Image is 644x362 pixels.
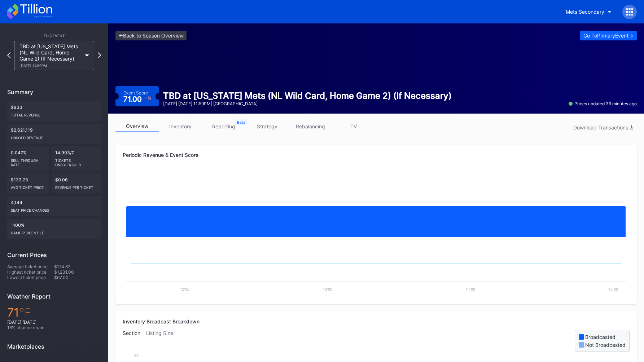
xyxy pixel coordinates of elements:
text: 12:00 [180,287,189,291]
div: TBD at [US_STATE] Mets (NL Wild Card, Home Game 2) (If Necessary) [163,90,452,101]
div: $133.23 [7,173,49,193]
div: 16 % chance of rain [7,325,101,330]
a: overview [115,121,159,132]
div: $67.00 [54,275,101,280]
text: 15:00 [609,287,618,291]
a: strategy [245,121,289,132]
div: Marketplaces [7,343,101,350]
div: Weather Report [7,293,101,300]
div: Total Revenue [11,110,97,117]
a: reporting [202,121,245,132]
div: Mets Secondary [566,9,604,15]
a: TV [332,121,375,132]
div: [DATE] [DATE] 11:59PM | [GEOGRAPHIC_DATA] [163,101,452,106]
div: $174.82 [54,264,101,269]
div: Not Broadcasted [585,342,626,348]
a: inventory [159,121,202,132]
div: Average ticket price [7,264,54,269]
a: rebalancing [289,121,332,132]
text: 80 [134,353,139,358]
div: $933 [7,101,101,121]
div: Tickets Unsold/Sold [55,155,98,167]
div: 71.00 [123,96,151,103]
div: TBD at [US_STATE] Mets (NL Wild Card, Home Game 2) (If Necessary) [19,43,82,68]
span: ℉ [19,305,31,319]
button: Go ToPrimaryEvent-> [580,31,637,40]
div: Section [123,330,146,352]
div: Prices updated 39 minutes ago [569,101,637,106]
div: [DATE] 11:59PM [19,63,82,68]
text: 14:00 [466,287,475,291]
div: Go To Primary Event -> [583,32,633,39]
svg: Chart title [123,243,630,297]
div: Avg ticket price [11,182,45,190]
div: Inventory Broadcast Breakdown [123,318,630,325]
div: Event Score [123,90,148,96]
div: Summary [7,88,101,96]
div: [DATE] [DATE] [7,319,101,325]
div: $1,231.00 [54,269,101,275]
div: Game percentile [11,228,97,235]
button: Mets Secondary [560,5,617,18]
div: Sell Through Rate [11,155,45,167]
a: <-Back to Season Overview [115,31,187,40]
svg: Chart title [123,171,630,243]
div: -100% [7,219,101,239]
div: $0.06 [52,173,101,193]
div: Unsold Revenue [11,133,97,140]
div: 71 [7,305,101,319]
div: Listing Size [146,330,179,352]
div: Lowest ticket price [7,275,54,280]
div: -- % [144,96,151,100]
div: 4,144 [7,196,101,216]
div: Broadcasted [585,334,615,340]
text: 13:00 [323,287,332,291]
div: Periodic Revenue & Event Score [123,152,630,158]
div: Revenue per ticket [55,182,98,190]
div: Current Prices [7,251,101,259]
div: Download Transactions [573,124,633,131]
div: $2,621,119 [7,124,101,144]
div: 14,993/7 [52,146,101,171]
button: Download Transactions [570,123,637,132]
div: 0.047% [7,146,49,171]
div: This Event [7,34,101,38]
div: Highest ticket price [7,269,54,275]
div: seat price changes [11,205,97,212]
